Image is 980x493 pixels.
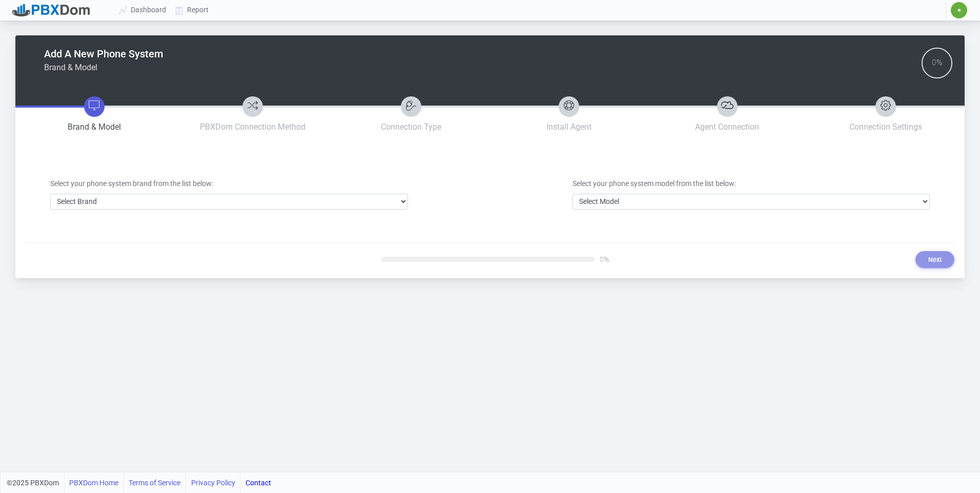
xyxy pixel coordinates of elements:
a: Report [171,1,214,19]
h6: Brand & Model [44,63,163,72]
div: ©2025 PBXDom [7,473,271,493]
span: Brand & Model [68,122,121,132]
span: Agent Connection [695,122,759,132]
a: Dashboard [115,1,171,19]
span: Connection Type [381,122,441,132]
h4: Add A New Phone System [44,48,163,60]
a: Terms of Service [129,473,180,493]
span: Connection Settings [849,122,922,132]
span: Install Agent [546,122,591,132]
a: Privacy Policy [191,473,235,493]
a: Contact [246,473,271,493]
div: 0% [932,58,943,68]
span: PBXDom Connection Method [200,122,305,132]
button: Next [915,251,954,268]
label: Select your phone system brand from the list below: [50,178,213,189]
label: Select your phone system model from the list below: [573,178,736,189]
span: ✷ [957,7,962,13]
a: PBXDom Home [69,473,118,493]
button: ✷ [950,2,968,19]
div: 0% [595,254,611,264]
